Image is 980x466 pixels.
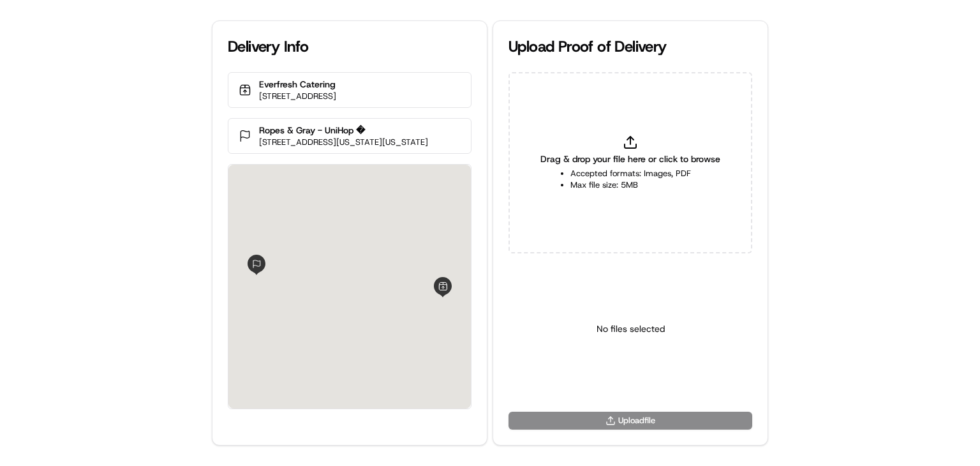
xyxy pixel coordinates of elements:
[259,124,428,137] p: Ropes & Gray - UniHop �
[570,179,691,191] li: Max file size: 5MB
[509,36,752,57] div: Upload Proof of Delivery
[259,78,336,91] p: Everfresh Catering
[540,153,720,165] span: Drag & drop your file here or click to browse
[259,137,428,148] p: [STREET_ADDRESS][US_STATE][US_STATE]
[597,322,665,335] p: No files selected
[259,91,336,102] p: [STREET_ADDRESS]
[228,36,471,57] div: Delivery Info
[570,168,691,179] li: Accepted formats: Images, PDF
